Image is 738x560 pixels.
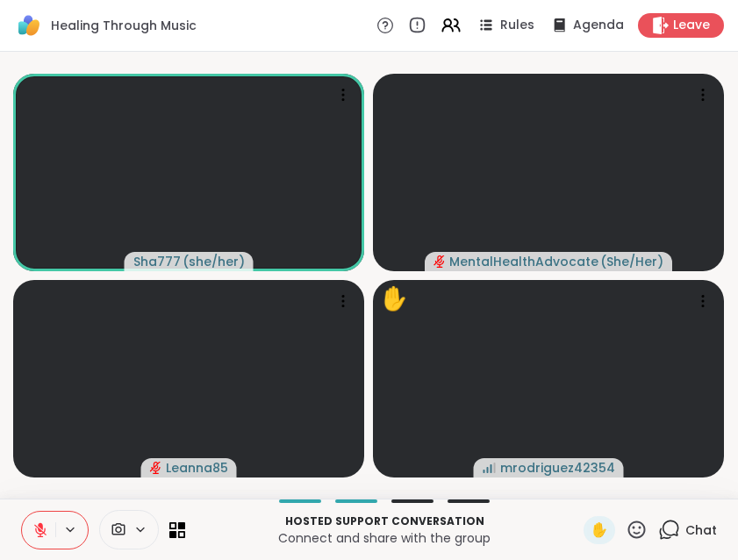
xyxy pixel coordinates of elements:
[500,459,615,477] span: mrodriguez42354
[133,253,181,270] span: Sha777
[380,282,408,316] div: ✋
[573,17,624,34] span: Agenda
[685,521,717,539] span: Chat
[433,255,446,268] span: audio-muted
[449,253,598,270] span: MentalHealthAdvocate
[673,17,710,34] span: Leave
[14,11,44,40] img: ShareWell Logomark
[591,520,608,541] span: ✋
[166,459,228,477] span: Leanna85
[196,513,573,529] p: Hosted support conversation
[500,17,534,34] span: Rules
[150,462,162,474] span: audio-muted
[183,253,245,270] span: ( she/her )
[51,17,197,34] span: Healing Through Music
[600,253,663,270] span: ( She/Her )
[196,529,573,547] p: Connect and share with the group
